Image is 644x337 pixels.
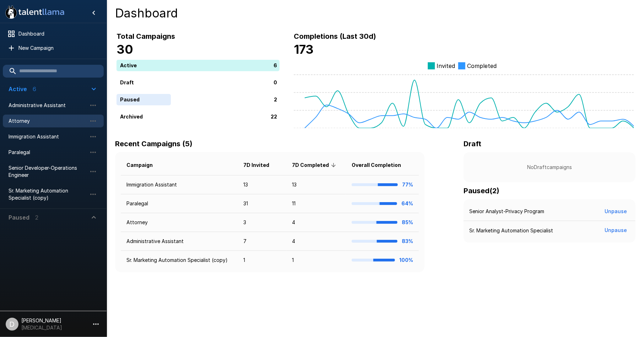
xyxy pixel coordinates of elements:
b: 83% [402,238,413,244]
p: 22 [271,113,277,120]
td: 31 [238,194,286,213]
b: Total Campaigns [117,32,175,41]
td: 11 [286,194,346,213]
td: Sr. Marketing Automation Specialist (copy) [121,251,238,270]
b: Paused ( 2 ) [464,186,499,195]
b: Recent Campaigns (5) [115,139,193,148]
b: 173 [294,42,314,57]
td: Attorney [121,213,238,232]
td: Immigration Assistant [121,175,238,194]
td: 4 [286,213,346,232]
b: 64% [401,200,413,206]
p: Sr. Marketing Automation Specialist [469,227,553,234]
td: 4 [286,232,346,251]
p: Senior Analyst-Privacy Program [469,208,544,215]
p: No Draft campaigns [475,164,624,171]
td: Paralegal [121,194,238,213]
td: 1 [286,251,346,270]
span: Overall Completion [352,161,410,169]
span: 7D Invited [244,161,279,169]
td: 13 [238,175,286,194]
td: 1 [238,251,286,270]
td: 3 [238,213,286,232]
b: 77% [402,181,413,188]
b: Draft [464,139,481,148]
p: 2 [274,96,277,103]
button: Unpause [602,205,630,218]
span: Campaign [126,161,162,169]
p: 0 [274,79,277,86]
td: 13 [286,175,346,194]
b: 100% [399,257,413,263]
b: 85% [402,219,413,225]
p: 6 [274,62,277,69]
button: Unpause [602,224,630,237]
b: Completions (Last 30d) [294,32,376,41]
td: Administrative Assistant [121,232,238,251]
span: 7D Completed [292,161,338,169]
h4: Dashboard [115,6,635,21]
td: 7 [238,232,286,251]
b: 30 [117,42,133,57]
